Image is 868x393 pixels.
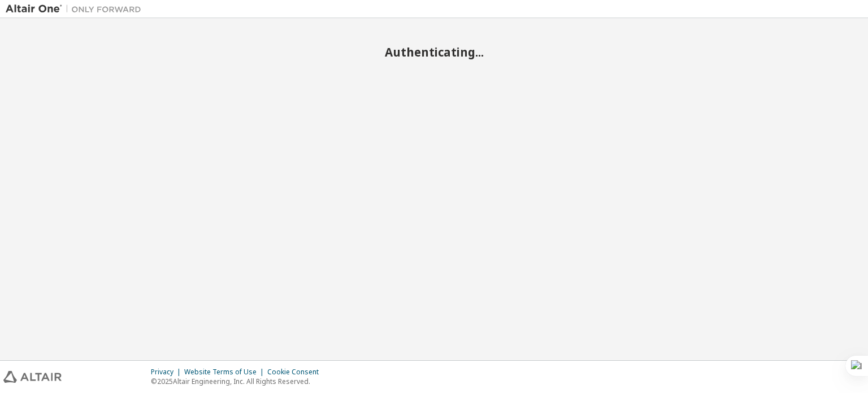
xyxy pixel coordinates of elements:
h2: Authenticating... [6,45,862,59]
div: Website Terms of Use [184,368,267,377]
img: altair_logo.svg [3,371,62,383]
img: Altair One [6,3,147,15]
p: © 2025 Altair Engineering, Inc. All Rights Reserved. [151,377,325,386]
div: Privacy [151,368,184,377]
div: Cookie Consent [267,368,325,377]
